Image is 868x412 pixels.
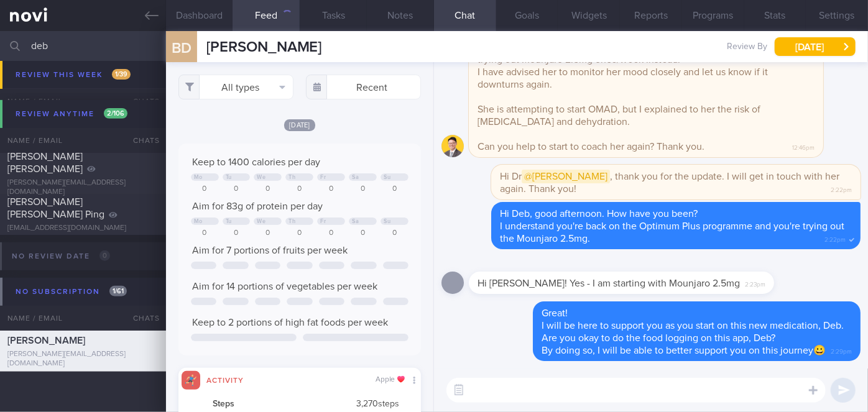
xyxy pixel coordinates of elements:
[289,218,295,225] div: Th
[478,278,740,288] span: Hi [PERSON_NAME]! Yes - I am starting with Mounjaro 2.5mg
[542,333,775,343] span: Are you okay to do the food logging on this app, Deb?
[542,346,826,355] span: By doing so, I will be able to better support you on this journey😀
[376,375,405,385] div: Apple
[349,229,377,238] div: 0
[116,128,166,153] div: Chats
[500,209,698,219] span: Hi Deb, good afternoon. How have you been?
[349,185,377,194] div: 0
[206,40,322,55] span: [PERSON_NAME]
[192,201,323,211] span: Aim for 83g of protein per day
[223,229,251,238] div: 0
[792,140,815,152] span: 12:46pm
[478,67,768,89] span: I have advised her to monitor her mood closely and let us know if it downturns again.
[254,229,282,238] div: 0
[478,104,760,127] span: She is attempting to start OMAD, but I explained to her the risk of [MEDICAL_DATA] and dehydration.
[352,218,359,225] div: Sa
[99,250,110,261] span: 0
[191,229,219,238] div: 0
[352,174,359,181] div: Sa
[775,37,856,56] button: [DATE]
[7,57,85,66] span: [PERSON_NAME]
[384,218,390,225] div: Su
[226,174,232,181] div: Tu
[727,42,767,53] span: Review By
[192,157,320,167] span: Keep to 1400 calories per day
[478,142,704,152] span: Can you help to start to coach her again? Thank you.
[194,174,203,181] div: Mo
[284,119,315,131] span: [DATE]
[7,178,159,197] div: [PERSON_NAME][EMAIL_ADDRESS][DOMAIN_NAME]
[285,229,313,238] div: 0
[257,174,265,181] div: We
[356,399,399,410] span: 3,270 steps
[223,185,251,194] div: 0
[191,185,219,194] div: 0
[824,232,846,244] span: 2:22pm
[9,248,113,265] div: No review date
[317,229,345,238] div: 0
[116,306,166,331] div: Chats
[192,245,348,255] span: Aim for 7 portions of fruits per week
[254,185,282,194] div: 0
[226,218,232,225] div: Tu
[285,185,313,194] div: 0
[7,152,83,174] span: [PERSON_NAME] [PERSON_NAME]
[7,71,159,89] div: [PERSON_NAME][EMAIL_ADDRESS][DOMAIN_NAME]
[7,336,85,346] span: [PERSON_NAME]
[7,224,159,233] div: [EMAIL_ADDRESS][DOMAIN_NAME]
[831,344,852,356] span: 2:29pm
[104,108,127,119] span: 2 / 106
[500,221,844,244] span: I understand you're back on the Optimum Plus programme and you're trying out the Mounjaro 2.5mg.
[522,170,610,183] span: @[PERSON_NAME]
[381,229,409,238] div: 0
[12,106,131,122] div: Review anytime
[381,185,409,194] div: 0
[158,24,205,71] div: BD
[7,197,104,219] span: [PERSON_NAME] [PERSON_NAME] Ping
[109,286,127,296] span: 1 / 61
[831,183,852,195] span: 2:22pm
[384,174,390,181] div: Su
[12,283,130,300] div: No subscription
[178,75,293,99] button: All types
[200,374,250,385] div: Activity
[194,218,203,225] div: Mo
[745,277,765,289] span: 2:23pm
[257,218,265,225] div: We
[192,318,388,327] span: Keep to 2 portions of high fat foods per week
[320,174,326,181] div: Fr
[7,350,159,369] div: [PERSON_NAME][EMAIL_ADDRESS][DOMAIN_NAME]
[542,308,568,318] span: Great!
[542,321,844,331] span: I will be here to support you as you start on this new medication, Deb.
[320,218,326,225] div: Fr
[289,174,295,181] div: Th
[192,282,377,291] span: Aim for 14 portions of vegetables per week
[317,185,345,194] div: 0
[213,399,234,410] strong: Steps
